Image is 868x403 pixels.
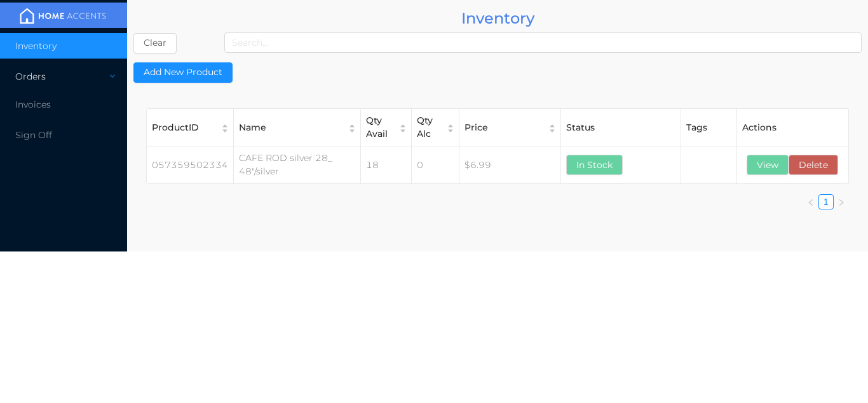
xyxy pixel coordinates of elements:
[446,122,455,133] div: Sort
[221,122,229,125] i: icon: caret-up
[361,146,412,184] td: 18
[348,127,356,130] i: icon: caret-down
[234,146,361,184] td: CAFE ROD silver 28_ 48"/silver
[221,127,229,130] i: icon: caret-down
[548,122,557,125] i: icon: caret-up
[15,40,57,52] span: Inventory
[465,121,541,134] div: Price
[15,6,111,25] img: mainBanner
[807,199,815,206] i: icon: left
[348,122,356,133] div: Sort
[834,194,849,209] li: Next Page
[447,127,455,130] i: icon: caret-down
[399,127,407,130] i: icon: caret-down
[566,121,675,134] div: Status
[348,122,356,125] i: icon: caret-up
[398,122,407,133] div: Sort
[147,146,234,184] td: 057359502334
[133,62,233,83] button: Add New Product
[220,122,229,133] div: Sort
[803,194,818,209] li: Previous Page
[15,129,52,141] span: Sign Off
[548,122,557,133] div: Sort
[447,122,455,125] i: icon: caret-up
[818,194,834,209] li: 1
[837,199,845,206] i: icon: right
[399,122,407,125] i: icon: caret-up
[366,114,392,141] div: Qty Avail
[152,121,214,134] div: ProductID
[459,146,561,184] td: $6.99
[747,155,789,175] button: View
[686,121,732,134] div: Tags
[742,121,843,134] div: Actions
[417,114,440,141] div: Qty Alc
[239,121,341,134] div: Name
[548,127,557,130] i: icon: caret-down
[412,146,459,184] td: 0
[224,32,862,53] input: Search...
[133,33,177,53] button: Clear
[566,155,623,175] button: In Stock
[824,197,829,207] a: 1
[15,99,51,110] span: Invoices
[789,155,838,175] button: Delete
[133,6,862,30] div: Inventory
